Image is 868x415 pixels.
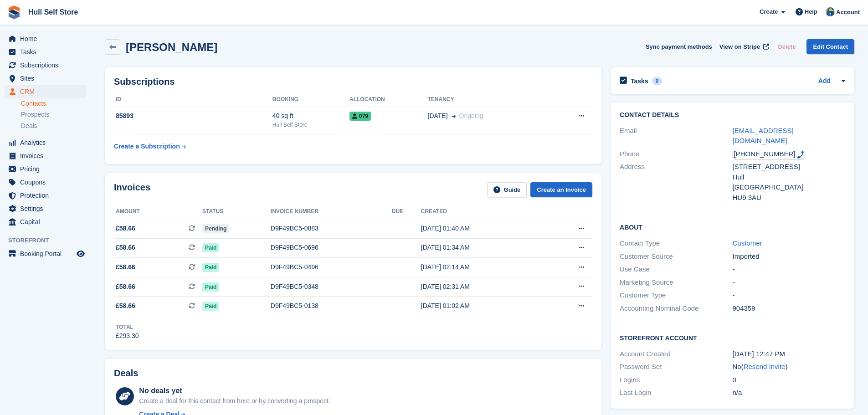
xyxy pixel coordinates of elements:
[733,303,845,314] div: 904359
[733,264,845,275] div: -
[392,205,421,219] th: Due
[620,251,732,262] div: Customer Source
[272,121,349,129] div: Hull Self Store
[271,243,392,252] div: D9F49BC5-0696
[733,362,845,372] div: No
[459,112,483,119] span: Ongoing
[75,248,86,259] a: Preview store
[116,224,135,233] span: £58.66
[25,5,82,20] a: Hull Self Store
[421,224,544,233] div: [DATE] 01:40 AM
[620,222,845,231] h2: About
[620,162,732,203] div: Address
[805,7,817,16] span: Help
[272,111,349,121] div: 40 sq ft
[20,136,75,149] span: Analytics
[620,290,732,301] div: Customer Type
[5,176,86,189] a: menu
[20,149,75,162] span: Invoices
[202,302,219,311] span: Paid
[116,282,135,292] span: £58.66
[620,126,732,146] div: Email
[733,239,762,247] a: Customer
[797,150,804,159] img: hfpfyWBK5wQHBAGPgDf9c6qAYOxxMAAAAASUVORK5CYII=
[5,46,86,58] a: menu
[116,323,139,331] div: Total
[733,349,845,359] div: [DATE] 12:47 PM
[620,362,732,372] div: Password Set
[202,243,219,252] span: Paid
[271,224,392,233] div: D9F49BC5-0883
[744,363,786,370] a: Resend Invite
[271,205,392,219] th: Invoice number
[5,215,86,228] a: menu
[202,282,219,292] span: Paid
[421,301,544,311] div: [DATE] 01:02 AM
[116,331,139,341] div: £293.30
[20,247,75,260] span: Booking Portal
[5,72,86,85] a: menu
[271,301,392,311] div: D9F49BC5-0138
[114,92,272,107] th: ID
[20,46,75,58] span: Tasks
[20,85,75,98] span: CRM
[20,176,75,189] span: Coupons
[5,247,86,260] a: menu
[114,182,150,197] h2: Invoices
[116,301,135,311] span: £58.66
[20,163,75,175] span: Pricing
[620,149,732,159] div: Phone
[826,7,835,16] img: Hull Self Store
[733,290,845,301] div: -
[21,110,86,119] a: Prospects
[271,262,392,272] div: D9F49BC5-0496
[620,238,732,249] div: Contact Type
[733,162,845,172] div: [STREET_ADDRESS]
[836,8,860,17] span: Account
[428,111,448,121] span: [DATE]
[5,59,86,72] a: menu
[139,396,330,406] div: Create a deal for this contact from here or by converting a prospect.
[646,39,712,54] button: Sync payment methods
[716,39,771,54] a: View on Stripe
[652,77,663,85] div: 0
[116,243,135,252] span: £58.66
[620,112,845,119] h2: Contact Details
[421,282,544,292] div: [DATE] 02:31 AM
[818,76,831,87] a: Add
[139,385,330,396] div: No deals yet
[272,92,349,107] th: Booking
[20,215,75,228] span: Capital
[21,99,86,108] a: Contacts
[5,149,86,162] a: menu
[733,149,805,159] div: Call: +447887621283
[733,375,845,385] div: 0
[21,122,37,130] span: Deals
[349,92,428,107] th: Allocation
[271,282,392,292] div: D9F49BC5-0348
[202,224,229,233] span: Pending
[620,264,732,275] div: Use Case
[733,277,845,288] div: -
[349,112,371,121] span: 079
[114,142,180,151] div: Create a Subscription
[733,388,845,398] div: n/a
[114,368,138,379] h2: Deals
[620,277,732,288] div: Marketing Source
[733,127,794,145] a: [EMAIL_ADDRESS][DOMAIN_NAME]
[760,7,778,16] span: Create
[8,236,91,245] span: Storefront
[421,205,544,219] th: Created
[114,205,202,219] th: Amount
[487,182,527,197] a: Guide
[806,39,854,54] a: Edit Contact
[114,111,272,121] div: 85893
[21,121,86,131] a: Deals
[620,388,732,398] div: Last Login
[5,32,86,45] a: menu
[620,375,732,385] div: Logins
[733,193,845,203] div: HU9 3AU
[20,202,75,215] span: Settings
[202,263,219,272] span: Paid
[719,42,760,51] span: View on Stripe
